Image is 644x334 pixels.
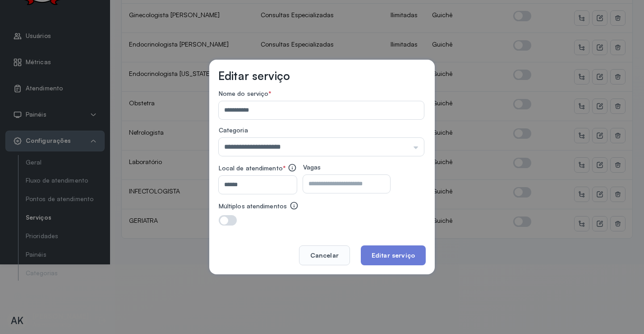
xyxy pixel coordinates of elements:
button: Editar serviço [361,245,426,265]
label: Múltiplos atendimentos [219,202,287,210]
button: Cancelar [299,245,350,265]
span: Categoria [219,126,248,134]
h3: Editar serviço [218,69,290,83]
span: Local de atendimento [219,164,283,172]
span: Nome do serviço [219,89,269,97]
span: Vagas [303,163,321,171]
